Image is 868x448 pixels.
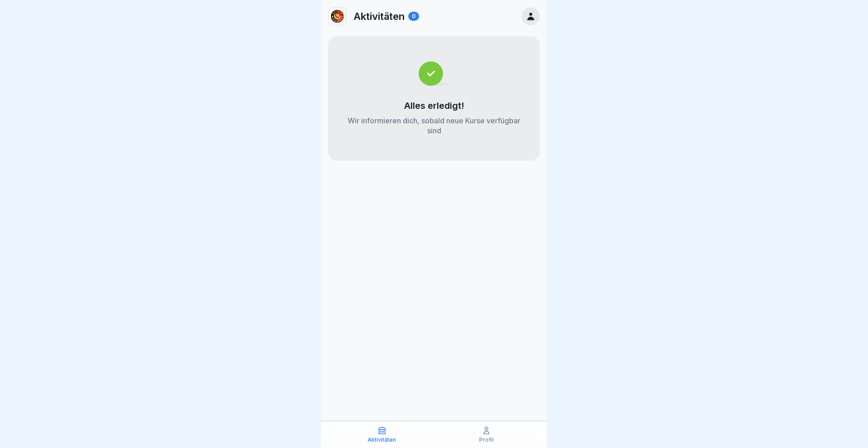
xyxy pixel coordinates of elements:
[354,10,405,22] p: Aktivitäten
[346,116,522,135] p: Wir informieren dich, sobald neue Kurse verfügbar sind
[368,437,396,443] p: Aktivitäten
[408,12,419,21] div: 0
[479,437,494,443] p: Profil
[329,8,346,25] img: ii8xueqhni43aqz5mob25rg7.png
[419,61,450,86] img: completed.svg
[404,100,464,111] p: Alles erledigt!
